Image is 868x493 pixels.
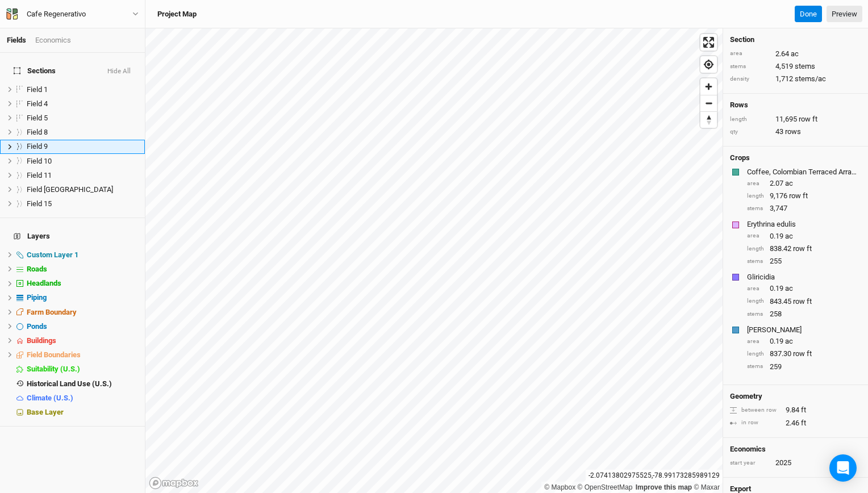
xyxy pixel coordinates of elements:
div: 4,519 [730,61,861,72]
button: Hide All [107,68,131,76]
div: Erythrina edulis [747,219,859,229]
div: area [730,49,770,58]
span: row ft [799,114,817,124]
div: Field 13 Headland Field [27,185,138,194]
div: length [730,115,770,124]
span: ft [801,405,806,415]
div: 0.19 [747,283,861,294]
canvas: Map [145,28,723,493]
div: area [747,232,764,240]
span: Suitability (U.S.) [27,365,80,373]
div: Historical Land Use (U.S.) [27,379,138,388]
div: 838.42 [747,244,861,254]
div: 0.19 [747,336,861,346]
span: row ft [789,191,808,201]
span: Field 11 [27,171,52,179]
span: Buildings [27,336,56,345]
div: 258 [747,309,861,319]
h4: Rows [730,101,861,110]
div: 2025 [775,458,791,468]
div: Open Intercom Messenger [829,454,857,482]
div: 1,712 [730,74,861,84]
div: Field 15 [27,199,138,208]
div: length [747,297,764,306]
div: Field 1 [27,85,138,94]
span: Field [GEOGRAPHIC_DATA] [27,185,113,194]
div: Base Layer [27,408,138,417]
span: Field 1 [27,85,48,94]
button: Zoom out [700,95,717,111]
div: 843.45 [747,296,861,307]
span: Custom Layer 1 [27,250,78,259]
h4: Section [730,35,861,44]
div: Field 8 [27,128,138,137]
div: stems [747,310,764,319]
div: stems [747,362,764,371]
div: Buildings [27,336,138,345]
div: in row [730,419,780,427]
span: Reset bearing to north [700,112,717,128]
span: Field 15 [27,199,52,208]
a: OpenStreetMap [578,483,633,491]
span: row ft [793,244,812,254]
span: ac [785,283,793,294]
div: Inga [747,325,859,335]
div: length [747,245,764,253]
div: Cafe Regenerativo [27,9,86,20]
div: Field 4 [27,99,138,108]
span: Field 5 [27,114,48,122]
span: Base Layer [27,408,64,416]
span: rows [785,127,801,137]
a: Improve this map [636,483,692,491]
div: Headlands [27,279,138,288]
a: Mapbox logo [149,477,199,490]
span: row ft [793,349,812,359]
span: Roads [27,265,47,273]
div: 2.64 [730,49,861,59]
button: Zoom in [700,78,717,95]
div: Gliricidia [747,272,859,282]
div: 9,176 [747,191,861,201]
span: ac [785,231,793,241]
span: Field 10 [27,157,52,165]
div: 3,747 [747,203,861,214]
span: Headlands [27,279,61,287]
button: Done [795,6,822,23]
span: Ponds [27,322,47,331]
span: Field 4 [27,99,48,108]
div: 2.07 [747,178,861,189]
span: Enter fullscreen [700,34,717,51]
button: Find my location [700,56,717,73]
h4: Layers [7,225,138,248]
span: Field 9 [27,142,48,151]
h3: Project Map [157,10,197,19]
div: stems [747,257,764,266]
button: Cafe Regenerativo [6,8,139,20]
div: start year [730,459,770,467]
div: 43 [730,127,861,137]
h4: Crops [730,153,750,162]
button: Reset bearing to north [700,111,717,128]
div: between row [730,406,780,415]
span: Farm Boundary [27,308,77,316]
h4: Geometry [730,392,762,401]
div: 837.30 [747,349,861,359]
div: Coffee, Colombian Terraced Arrabica [747,167,859,177]
div: Roads [27,265,138,274]
h4: Economics [730,445,861,454]
span: row ft [793,296,812,307]
div: qty [730,128,770,136]
span: Historical Land Use (U.S.) [27,379,112,388]
div: density [730,75,770,83]
div: 9.84 [730,405,861,415]
div: length [747,192,764,200]
div: length [747,350,764,358]
div: Suitability (U.S.) [27,365,138,374]
span: stems [795,61,815,72]
div: Field 5 [27,114,138,123]
a: Preview [827,6,862,23]
div: 255 [747,256,861,266]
